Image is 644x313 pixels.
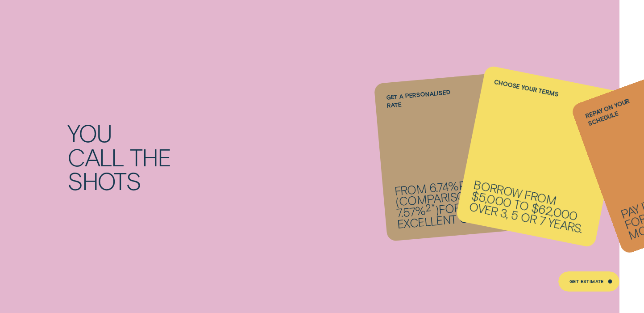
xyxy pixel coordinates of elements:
a: Get Estimate [558,271,619,292]
div: You call the shots [67,121,318,192]
h2: You call the shots [64,121,322,192]
p: Borrow from $5,000 to $62,000 over 3, 5 or 7 years. [468,179,592,235]
label: Choose your terms [493,78,559,99]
